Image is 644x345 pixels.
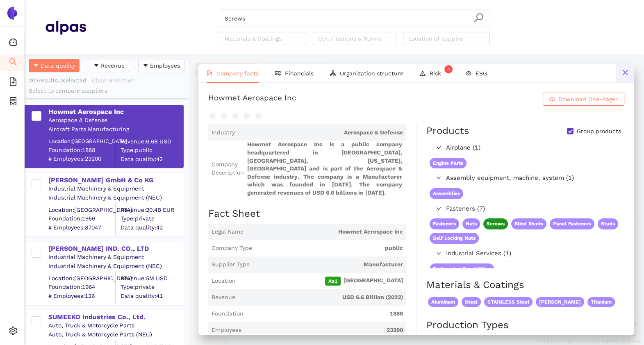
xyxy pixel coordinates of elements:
span: Engine Parts [430,158,467,169]
span: Data quality: 42 [121,223,183,232]
span: search [473,13,484,23]
span: star [243,112,251,120]
span: STAINLESS Steel [484,297,532,307]
span: Download One-Pager [558,95,618,104]
div: Revenue: 5M USD [121,274,183,282]
span: apartment [330,70,336,76]
span: Aerospace & Defense [238,129,403,137]
span: Panel Fasteners [550,218,594,229]
span: Self Locking Nuts [430,233,479,244]
button: cloud-downloadDownload One-Pager [543,93,624,106]
div: Industrial Machinery & Equipment (NEC) [48,194,183,202]
span: Organization structure [340,70,403,77]
span: right [436,175,441,180]
span: Screws [487,221,505,227]
span: star [208,112,216,120]
span: # Employees: 87047 [48,223,115,232]
div: Location: [GEOGRAPHIC_DATA] [48,206,115,214]
span: Type: public [121,146,183,154]
span: right [436,251,441,256]
span: container [9,94,17,111]
div: Aerospace & Defense [48,116,183,125]
span: 203 results, 0 selected [29,77,86,84]
div: SUMEEKO Industries Co., Ltd. [48,313,183,322]
span: fund-view [275,70,281,76]
span: right [436,145,441,150]
span: caret-down [143,63,148,69]
div: Revenue: 20.4B EUR [121,206,183,214]
div: Location: [GEOGRAPHIC_DATA] [48,274,115,282]
span: Group products [573,127,624,136]
span: Engineering Capabilities [430,263,494,275]
span: Aluminum [428,297,458,307]
span: Company Description [212,161,244,177]
span: Fasteners (7) [446,204,620,214]
div: Auto, Truck & Motorcycle Parts [48,322,183,330]
div: Howmet Aerospace Inc [48,107,183,116]
span: Employees [212,326,241,334]
span: Assemblies [430,188,463,199]
span: Foundation [212,310,243,318]
span: Nuts [462,218,480,229]
span: Assembly equipment, machine, system (1) [446,173,620,183]
span: Company facts [216,70,259,77]
span: Supplier Type [212,261,250,269]
span: Studs [598,218,618,229]
span: close [622,69,628,76]
img: Homepage [45,17,86,38]
span: Foundation: 1964 [48,283,115,291]
img: Logo [6,7,19,20]
div: Auto, Truck & Motorcycle Parts (NEC) [48,331,183,339]
div: Aircraft Parts Manufacturing [48,125,183,134]
span: caret-down [93,63,99,69]
span: Industrial Services (1) [446,249,620,259]
span: setting [9,324,17,340]
span: file-text [207,70,212,76]
span: public [255,244,403,252]
span: Aa1 [325,277,341,286]
span: Type: private [121,215,183,223]
h2: Production Types [426,318,624,332]
span: Manufacturer [253,261,403,269]
span: search [9,55,17,71]
span: Revenue [212,293,235,302]
span: dashboard [9,35,17,52]
sup: 4 [444,65,453,73]
span: file-add [9,75,17,91]
span: ESG [476,70,487,77]
button: caret-downData quality [29,59,80,72]
span: 23200 [245,326,403,334]
div: Select to compare suppliers [29,87,184,95]
span: Howmet Aerospace Inc is a public company headquartered in [GEOGRAPHIC_DATA], [GEOGRAPHIC_DATA], [... [247,141,403,197]
span: Legal Name [212,228,243,236]
span: eye [466,70,471,76]
span: Data quality: 41 [121,292,183,300]
div: Location: [GEOGRAPHIC_DATA] [48,137,115,145]
div: [PERSON_NAME] GmbH & Co KG [48,176,183,185]
span: Location [212,277,236,285]
div: Howmet Aerospace Inc [208,93,296,106]
span: Blind Rivets [511,218,546,229]
span: [GEOGRAPHIC_DATA] [239,277,403,286]
span: Howmet Aerospace Inc [247,228,403,236]
div: Products [426,124,469,138]
button: caret-downRevenue [89,59,129,72]
span: 4 [447,66,450,72]
span: cloud-download [549,96,555,103]
span: star [231,112,239,120]
span: right [436,206,441,211]
span: 1888 [247,310,403,318]
span: Data quality: 42 [121,155,183,163]
span: Airplane (1) [446,143,620,153]
div: Airplane (1) [426,141,624,154]
span: caret-down [33,63,39,69]
span: Foundation: 1888 [48,146,115,154]
span: Type: private [121,283,183,291]
div: [PERSON_NAME] IND. CO., LTD [48,244,183,253]
div: Industrial Machinery & Equipment (NEC) [48,262,183,270]
div: Industrial Machinery & Equipment [48,253,183,261]
span: Risk [430,70,449,77]
h2: Fact Sheet [208,207,406,221]
div: Fasteners (7) [426,202,624,216]
span: Foundation: 1956 [48,215,115,223]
